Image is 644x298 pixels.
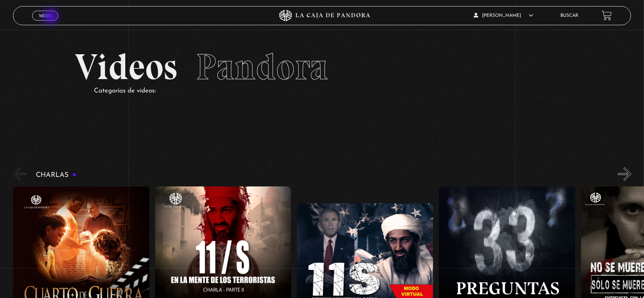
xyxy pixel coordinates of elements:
h2: Videos [75,49,570,85]
button: Previous [13,167,26,181]
button: Next [618,167,631,181]
a: View your shopping cart [602,10,612,21]
span: [PERSON_NAME] [474,13,533,18]
span: Cerrar [36,19,54,25]
span: Pandora [196,45,328,89]
a: Buscar [561,13,579,18]
span: Menu [39,13,52,18]
p: Categorías de videos: [94,85,570,97]
h3: Charlas [36,172,77,179]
